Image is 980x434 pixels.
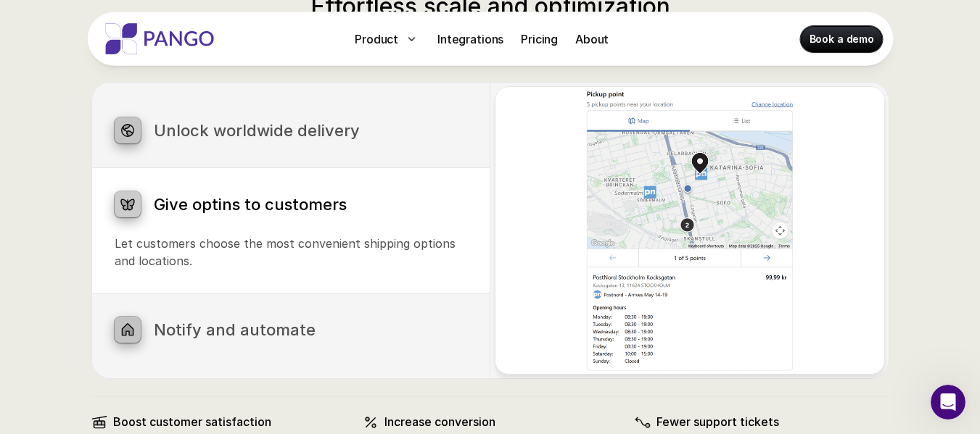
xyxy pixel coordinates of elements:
p: Book a demo [810,32,874,46]
p: Fewer support tickets [656,415,889,429]
a: Pricing [515,28,564,51]
p: Increase conversion [384,415,617,429]
iframe: Intercom live chat [931,385,965,420]
p: About [575,30,609,48]
p: Enable global delivery with just a few clicks! [115,143,467,161]
p: Product [355,30,398,48]
a: About [569,28,614,51]
a: Book a demo [801,26,883,52]
p: Pricing [521,30,558,48]
p: Upload files effortlessly with our intuitive drag-and-drop interface, streamlining your workflow. [115,343,467,377]
a: Integrations [432,28,509,51]
p: Boost customer satisfaction [113,415,346,429]
h3: Unlock worldwide delivery [154,121,467,140]
p: Integrations [437,30,503,48]
p: Let customers choose the most convenient shipping options and locations. [115,235,467,270]
h3: Give optins to customers [154,195,467,214]
h3: Notify and automate [154,320,467,339]
img: Latest uploads [495,86,884,374]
